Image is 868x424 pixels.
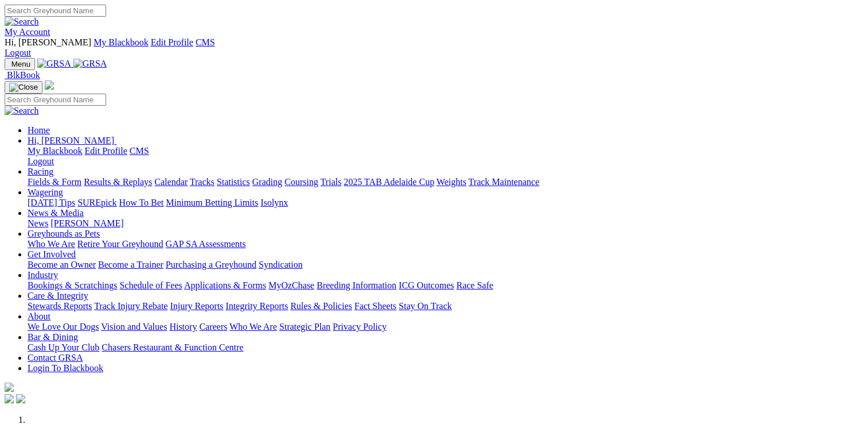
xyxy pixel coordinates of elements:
[5,394,14,403] img: facebook.svg
[28,156,54,166] a: Logout
[28,322,863,332] div: About
[28,353,83,363] a: Contact GRSA
[28,239,863,249] div: Greyhounds as Pets
[37,59,71,69] img: GRSA
[119,198,164,207] a: How To Bet
[166,260,256,269] a: Purchasing a Greyhound
[28,125,50,135] a: Home
[28,260,96,269] a: Become an Owner
[28,136,116,145] a: Hi, [PERSON_NAME]
[344,177,434,187] a: 2025 TAB Adelaide Cup
[355,301,396,311] a: Fact Sheets
[130,146,149,156] a: CMS
[28,332,78,342] a: Bar & Dining
[45,80,54,90] img: logo-grsa-white.png
[28,301,92,311] a: Stewards Reports
[94,37,149,47] a: My Blackbook
[184,280,266,290] a: Applications & Forms
[28,218,863,229] div: News & Media
[5,5,106,17] input: Search
[5,106,39,116] img: Search
[28,280,863,291] div: Industry
[437,177,466,187] a: Weights
[260,198,288,207] a: Isolynx
[28,270,58,280] a: Industry
[285,177,318,187] a: Coursing
[166,239,246,249] a: GAP SA Assessments
[85,146,127,156] a: Edit Profile
[196,37,215,47] a: CMS
[94,301,168,311] a: Track Injury Rebate
[28,342,99,352] a: Cash Up Your Club
[199,322,227,332] a: Careers
[119,280,182,290] a: Schedule of Fees
[333,322,387,332] a: Privacy Policy
[190,177,215,187] a: Tracks
[279,322,330,332] a: Strategic Plan
[259,260,302,269] a: Syndication
[154,177,188,187] a: Calendar
[229,322,277,332] a: Who We Are
[28,198,863,208] div: Wagering
[98,260,164,269] a: Become a Trainer
[28,311,50,321] a: About
[169,322,197,332] a: History
[16,394,25,403] img: twitter.svg
[5,58,35,70] button: Toggle navigation
[28,208,84,218] a: News & Media
[28,146,863,167] div: Hi, [PERSON_NAME]
[5,37,91,47] span: Hi, [PERSON_NAME]
[399,301,451,311] a: Stay On Track
[28,146,83,156] a: My Blackbook
[77,239,164,249] a: Retire Your Greyhound
[73,59,107,69] img: GRSA
[102,342,243,352] a: Chasers Restaurant & Function Centre
[28,280,117,290] a: Bookings & Scratchings
[28,229,100,238] a: Greyhounds as Pets
[399,280,454,290] a: ICG Outcomes
[50,218,123,228] a: [PERSON_NAME]
[28,260,863,270] div: Get Involved
[5,27,50,37] a: My Account
[28,198,75,207] a: [DATE] Tips
[5,37,863,58] div: My Account
[28,239,75,249] a: Who We Are
[9,83,38,92] img: Close
[28,322,99,332] a: We Love Our Dogs
[225,301,288,311] a: Integrity Reports
[28,218,48,228] a: News
[28,136,114,145] span: Hi, [PERSON_NAME]
[5,94,106,106] input: Search
[77,198,116,207] a: SUREpick
[151,37,193,47] a: Edit Profile
[5,81,42,94] button: Toggle navigation
[469,177,539,187] a: Track Maintenance
[5,383,14,392] img: logo-grsa-white.png
[28,342,863,353] div: Bar & Dining
[320,177,341,187] a: Trials
[5,17,39,27] img: Search
[28,301,863,311] div: Care & Integrity
[317,280,396,290] a: Breeding Information
[28,167,53,176] a: Racing
[84,177,152,187] a: Results & Replays
[5,70,40,80] a: BlkBook
[28,291,88,300] a: Care & Integrity
[166,198,258,207] a: Minimum Betting Limits
[217,177,250,187] a: Statistics
[252,177,282,187] a: Grading
[28,177,81,187] a: Fields & Form
[101,322,167,332] a: Vision and Values
[28,177,863,187] div: Racing
[170,301,223,311] a: Injury Reports
[7,70,40,80] span: BlkBook
[28,249,76,259] a: Get Involved
[11,60,30,68] span: Menu
[28,187,63,197] a: Wagering
[290,301,352,311] a: Rules & Policies
[268,280,314,290] a: MyOzChase
[5,48,31,57] a: Logout
[456,280,493,290] a: Race Safe
[28,363,103,373] a: Login To Blackbook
